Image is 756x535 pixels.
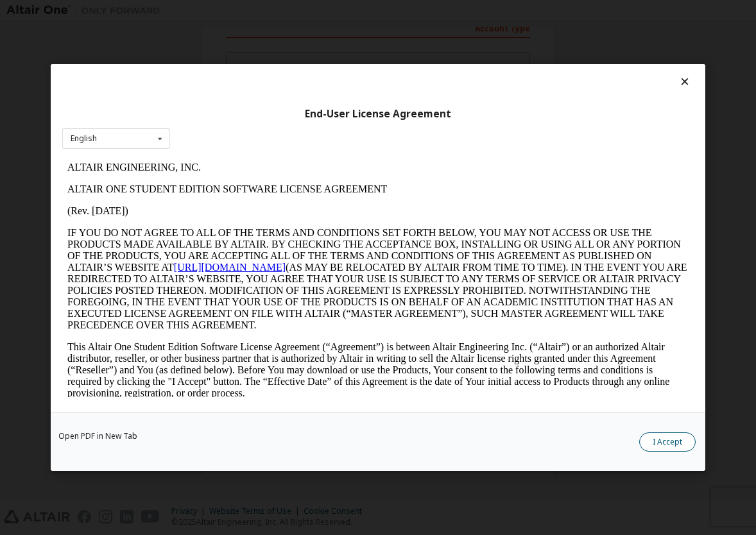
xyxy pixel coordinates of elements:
[71,135,97,142] div: English
[58,432,137,440] a: Open PDF in New Tab
[5,27,626,38] p: ALTAIR ONE STUDENT EDITION SOFTWARE LICENSE AGREEMENT
[5,5,626,17] p: ALTAIR ENGINEERING, INC.
[112,105,223,116] a: [URL][DOMAIN_NAME]
[5,49,626,60] p: (Rev. [DATE])
[62,108,694,121] div: End-User License Agreement
[5,185,626,242] p: This Altair One Student Edition Software License Agreement (“Agreement”) is between Altair Engine...
[5,71,626,174] p: IF YOU DO NOT AGREE TO ALL OF THE TERMS AND CONDITIONS SET FORTH BELOW, YOU MAY NOT ACCESS OR USE...
[639,432,696,452] button: I Accept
